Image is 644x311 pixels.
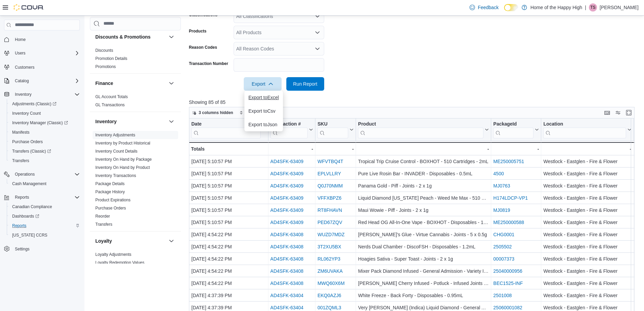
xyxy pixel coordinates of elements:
[270,256,303,262] a: AD4SFK-63408
[191,121,266,138] button: Date
[191,121,261,138] div: Date
[95,206,126,210] a: Purchase Orders
[199,110,233,115] span: 3 columns hidden
[12,139,43,145] span: Purchase Orders
[603,109,611,117] button: Keyboard shortcuts
[270,183,303,188] a: AD4SFK-63409
[95,48,113,53] a: Discounts
[600,3,639,12] p: [PERSON_NAME]
[543,291,631,299] div: Westlock - Eastglen - Fire & Flower
[493,121,539,138] button: PackageId
[12,193,32,201] button: Reports
[317,171,341,176] a: EPLVLLRY
[358,194,489,202] div: Liquid Diamond [US_STATE] Peach - Weed Me Max - 510 Cartridges - 1mL
[191,291,266,299] div: [DATE] 4:37:39 PM
[12,36,28,44] a: Home
[12,35,80,44] span: Home
[167,237,175,245] button: Loyalty
[12,130,29,135] span: Manifests
[9,180,80,188] span: Cash Management
[9,109,80,117] span: Inventory Count
[9,119,80,127] span: Inventory Manager (Classic)
[589,3,597,12] div: Tynica Schmode
[493,305,522,310] a: 25060001082
[4,32,80,271] nav: Complex example
[12,63,80,71] span: Customers
[248,95,279,100] span: Export to Excel
[358,206,489,214] div: Maui Wowie - Piff - Joints - 2 x 1g
[270,145,313,153] div: -
[7,212,82,221] a: Dashboards
[585,3,586,12] p: |
[95,157,152,162] a: Inventory On Hand by Package
[358,267,489,275] div: Mixer Pack Diamond Infused - General Admission - Variety Infused Pre-Rolled - 3 x 0.5g
[543,279,631,287] div: Westlock - Eastglen - Fire & Flower
[95,205,126,211] span: Purchase Orders
[189,99,639,106] p: Showing 85 of 85
[191,279,266,287] div: [DATE] 4:54:22 PM
[543,230,631,239] div: Westlock - Eastglen - Fire & Flower
[7,230,82,240] button: [US_STATE] CCRS
[95,34,150,40] h3: Discounts & Promotions
[15,195,29,200] span: Reports
[95,260,144,265] a: Loyalty Redemption Values
[95,157,152,162] span: Inventory On Hand by Package
[7,128,82,137] button: Manifests
[543,121,631,138] button: Location
[95,140,150,146] span: Inventory by Product Historical
[9,109,44,117] a: Inventory Count
[167,33,175,41] button: Discounts & Promotions
[543,243,631,251] div: Westlock - Eastglen - Fire & Flower
[12,90,34,98] button: Inventory
[189,45,217,50] label: Reason Codes
[12,90,80,98] span: Inventory
[90,131,181,231] div: Inventory
[12,232,47,238] span: [US_STATE] CCRS
[191,243,266,251] div: [DATE] 4:54:22 PM
[191,121,261,128] div: Date
[493,232,514,237] a: CHG0001
[493,256,514,262] a: 00007373
[614,109,622,117] button: Display options
[95,165,150,170] a: Inventory On Hand by Product
[358,255,489,263] div: Hoagies Sativa - Super Toast - Joints - 2 x 1g
[95,252,132,257] span: Loyalty Adjustments
[12,170,38,178] button: Operations
[358,291,489,299] div: White Freeze - Back Forty - Disposables - 0.95mL
[358,121,483,138] div: Product
[237,109,267,117] button: Sort fields
[493,268,522,274] a: 25040000956
[189,28,207,34] label: Products
[189,109,236,117] button: 3 columns hidden
[12,101,56,107] span: Adjustments (Classic)
[317,244,341,249] a: 3T2XU5BX
[493,281,523,286] a: BEC1525-INF
[7,156,82,165] button: Transfers
[9,100,59,108] a: Adjustments (Classic)
[625,109,633,117] button: Enter fullscreen
[95,189,125,195] span: Package History
[270,195,303,201] a: AD4SFK-63409
[167,117,175,126] button: Inventory
[248,122,279,127] span: Export to Json
[15,92,31,97] span: Inventory
[95,56,127,61] span: Promotion Details
[95,133,135,137] a: Inventory Adjustments
[7,221,82,230] button: Reports
[317,293,341,298] a: EKQ0AZJ6
[317,159,343,164] a: WFVTBQ4T
[543,206,631,214] div: Westlock - Eastglen - Fire & Flower
[191,170,266,178] div: [DATE] 5:10:57 PM
[90,250,181,269] div: Loyalty
[9,128,32,136] a: Manifests
[543,218,631,226] div: Westlock - Eastglen - Fire & Flower
[315,14,320,19] button: Open list of options
[95,118,166,125] button: Inventory
[7,109,82,118] button: Inventory Count
[189,61,228,66] label: Transaction Number
[191,267,266,275] div: [DATE] 4:54:22 PM
[317,207,342,213] a: RT8FHAVN
[7,118,82,128] a: Inventory Manager (Classic)
[7,179,82,188] button: Cash Management
[95,173,136,178] a: Inventory Transactions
